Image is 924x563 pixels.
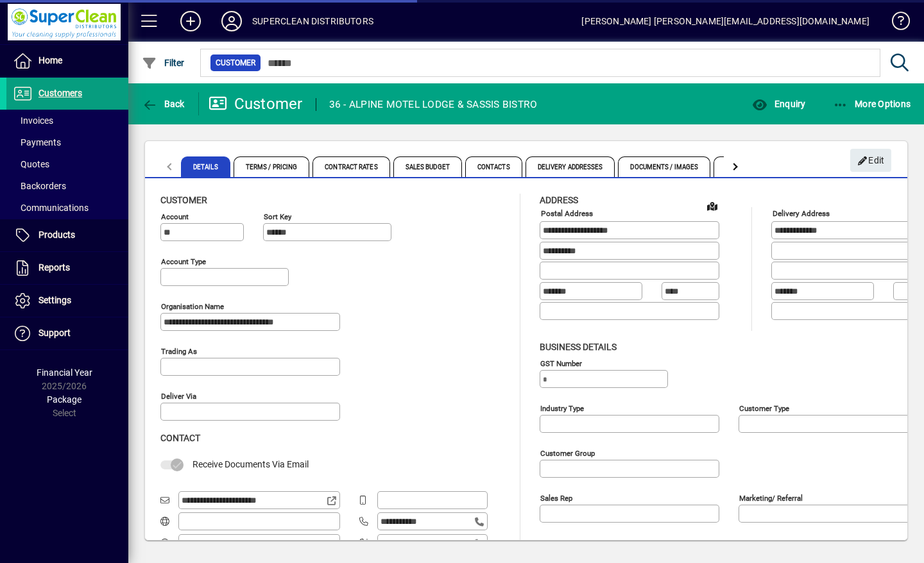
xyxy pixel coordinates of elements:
div: [PERSON_NAME] [PERSON_NAME][EMAIL_ADDRESS][DOMAIN_NAME] [581,11,869,31]
button: Add [170,10,211,33]
span: More Options [833,99,911,109]
span: Documents / Images [618,156,710,177]
span: Customers [38,88,82,98]
button: Filter [139,51,188,74]
span: Reports [38,262,70,273]
a: Knowledge Base [882,3,908,44]
a: Backorders [6,175,128,197]
a: Payments [6,131,128,153]
button: Edit [850,149,891,172]
a: Quotes [6,153,128,175]
app-page-header-button: Back [128,92,199,115]
span: Payments [13,137,61,147]
mat-label: Account [161,212,189,221]
span: Contract Rates [312,156,389,177]
a: Reports [6,252,128,284]
span: Filter [142,58,185,68]
a: Invoices [6,110,128,131]
span: Communications [13,203,89,213]
mat-label: Region [739,538,762,547]
mat-label: Sort key [264,212,291,221]
span: Package [47,394,81,405]
span: Customer [160,195,207,205]
span: Home [38,55,62,65]
span: Address [540,195,578,205]
span: Customer [216,56,255,69]
span: Quotes [13,159,49,169]
mat-label: Account Type [161,257,206,266]
span: Financial Year [37,367,92,378]
span: Sales Budget [393,156,462,177]
mat-label: Trading as [161,347,197,356]
span: Products [38,230,75,240]
a: Home [6,45,128,77]
button: More Options [830,92,914,115]
mat-label: Organisation name [161,302,224,311]
mat-label: Marketing/ Referral [739,493,803,502]
div: Customer [209,94,303,114]
span: Contact [160,433,200,443]
mat-label: Manager [540,538,569,547]
span: Custom Fields [714,156,785,177]
button: Enquiry [749,92,809,115]
span: Receive Documents Via Email [193,459,309,469]
mat-label: Industry type [540,403,584,412]
a: Products [6,219,128,251]
span: Support [38,328,71,338]
a: Communications [6,197,128,219]
span: Delivery Addresses [526,156,615,177]
span: Business details [540,342,617,352]
div: 36 - ALPINE MOTEL LODGE & SASSIS BISTRO [329,94,538,115]
span: Edit [857,150,885,171]
span: Terms / Pricing [234,156,310,177]
mat-label: GST Number [540,358,582,367]
a: Support [6,317,128,349]
span: Back [142,99,185,109]
div: SUPERCLEAN DISTRIBUTORS [252,11,373,31]
button: Back [139,92,188,115]
span: Enquiry [752,99,805,109]
span: Details [181,156,230,177]
span: Invoices [13,115,53,126]
span: Backorders [13,181,66,191]
mat-label: Customer type [739,403,789,412]
mat-label: Customer group [540,448,595,457]
a: View on map [702,196,723,216]
button: Profile [211,10,252,33]
span: Settings [38,295,71,305]
span: Contacts [465,156,522,177]
a: Settings [6,285,128,317]
mat-label: Deliver via [161,392,196,401]
mat-label: Sales rep [540,493,572,502]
